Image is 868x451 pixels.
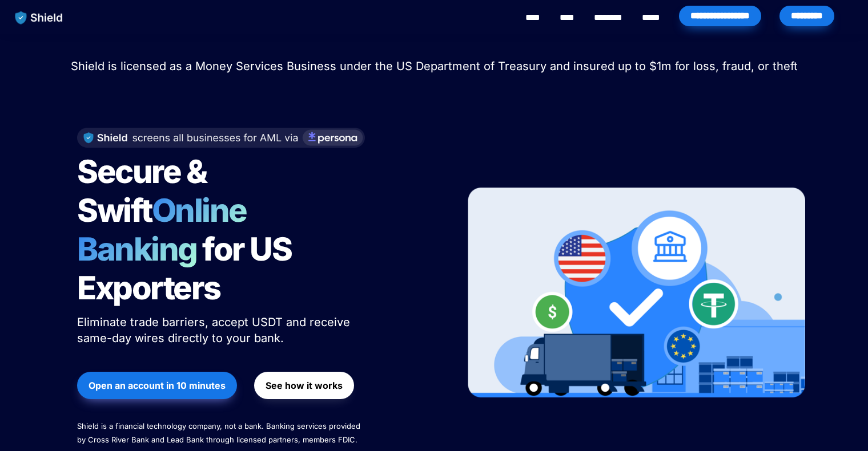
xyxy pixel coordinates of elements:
a: See how it works [254,366,354,405]
img: website logo [10,6,69,30]
button: Open an account in 10 minutes [77,372,237,399]
span: Secure & Swift [77,152,212,230]
span: Online Banking [77,191,258,269]
span: Eliminate trade barriers, accept USDT and receive same-day wires directly to your bank. [77,315,353,345]
button: See how it works [254,372,354,399]
span: Shield is licensed as a Money Services Business under the US Department of Treasury and insured u... [71,59,798,73]
a: Open an account in 10 minutes [77,366,237,405]
strong: Open an account in 10 minutes [89,380,226,391]
strong: See how it works [266,380,343,391]
span: Shield is a financial technology company, not a bank. Banking services provided by Cross River Ba... [77,421,363,444]
span: for US Exporters [77,230,297,307]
